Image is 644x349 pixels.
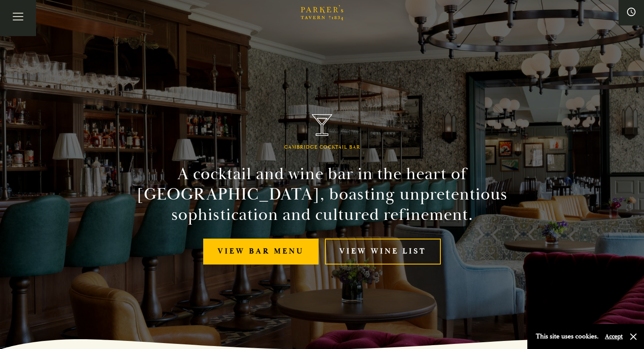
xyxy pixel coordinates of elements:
button: Accept [605,332,623,341]
h1: Cambridge Cocktail Bar [284,144,360,150]
a: View Wine List [325,239,441,265]
h2: A cocktail and wine bar in the heart of [GEOGRAPHIC_DATA], boasting unpretentious sophistication ... [129,164,515,225]
p: This site uses cookies. [536,330,599,343]
img: Parker's Tavern Brasserie Cambridge [312,114,332,136]
button: Close and accept [629,332,638,341]
a: View bar menu [203,239,319,265]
